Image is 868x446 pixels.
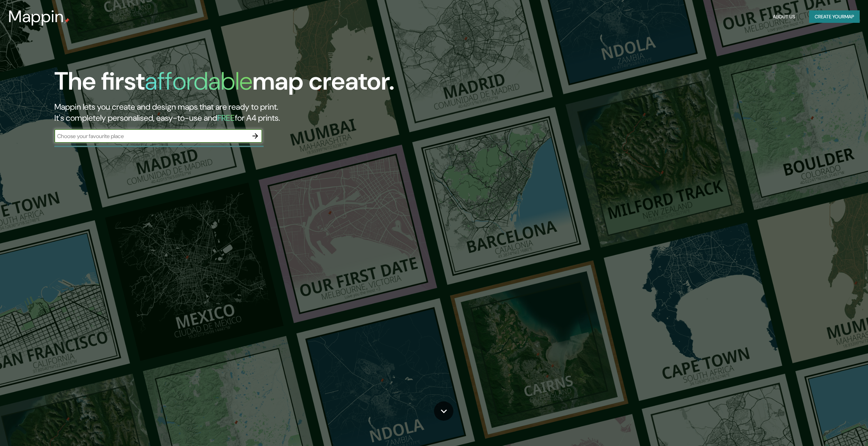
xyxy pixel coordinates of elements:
[64,18,70,24] img: mappin-pin
[217,112,235,123] h5: FREE
[54,101,488,124] h2: Mappin lets you create and design maps that are ready to print. It's completely personalised, eas...
[770,10,798,23] button: About Us
[54,132,248,140] input: Choose your favourite place
[145,65,253,97] h1: affordable
[809,10,860,23] button: Create yourmap
[54,67,395,101] h1: The first map creator.
[806,419,860,438] iframe: Help widget launcher
[8,7,64,26] h3: Mappin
